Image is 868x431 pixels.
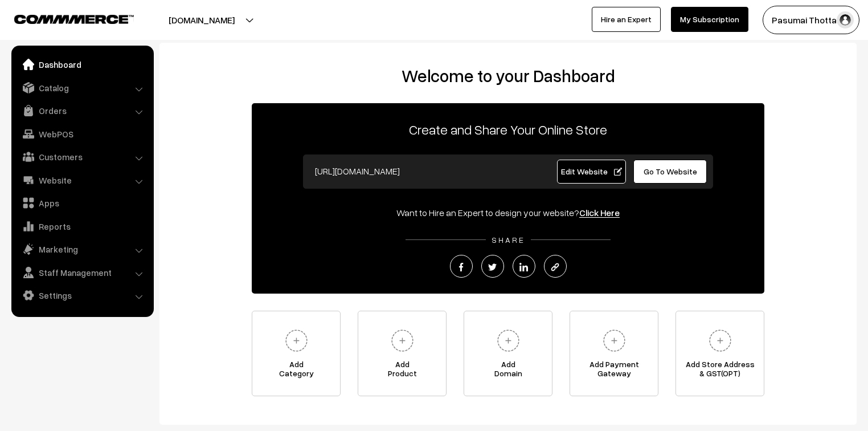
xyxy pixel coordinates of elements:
img: plus.svg [387,325,418,356]
a: Edit Website [557,160,627,184]
a: Hire an Expert [592,7,661,32]
p: Create and Share Your Online Store [252,119,764,140]
a: My Subscription [671,7,748,32]
a: Orders [14,100,150,121]
button: Pasumai Thotta… [763,6,859,34]
span: SHARE [486,235,531,245]
div: Want to Hire an Expert to design your website? [252,206,764,219]
a: AddProduct [358,311,447,396]
a: Marketing [14,239,150,259]
img: plus.svg [281,325,312,356]
span: Add Product [358,360,446,383]
span: Edit Website [561,166,622,176]
a: AddCategory [252,311,341,396]
a: Add Store Address& GST(OPT) [675,311,764,396]
a: WebPOS [14,124,150,144]
a: AddDomain [464,311,552,396]
a: COMMMERCE [14,11,114,25]
a: Dashboard [14,54,150,75]
a: Staff Management [14,262,150,283]
button: [DOMAIN_NAME] [129,6,275,34]
a: Website [14,170,150,190]
h2: Welcome to your Dashboard [171,66,845,86]
img: plus.svg [599,325,630,356]
span: Go To Website [644,166,697,176]
span: Add Store Address & GST(OPT) [676,360,764,383]
a: Reports [14,216,150,237]
img: user [837,11,854,29]
a: Go To Website [633,160,707,184]
a: Apps [14,193,150,213]
span: Add Domain [464,360,552,383]
img: plus.svg [705,325,736,356]
a: Catalog [14,78,150,98]
span: Add Category [252,360,340,383]
a: Customers [14,147,150,167]
a: Add PaymentGateway [570,311,658,396]
img: plus.svg [493,325,524,356]
a: Click Here [579,207,620,218]
img: COMMMERCE [14,15,134,23]
span: Add Payment Gateway [570,360,658,383]
a: Settings [14,285,150,306]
